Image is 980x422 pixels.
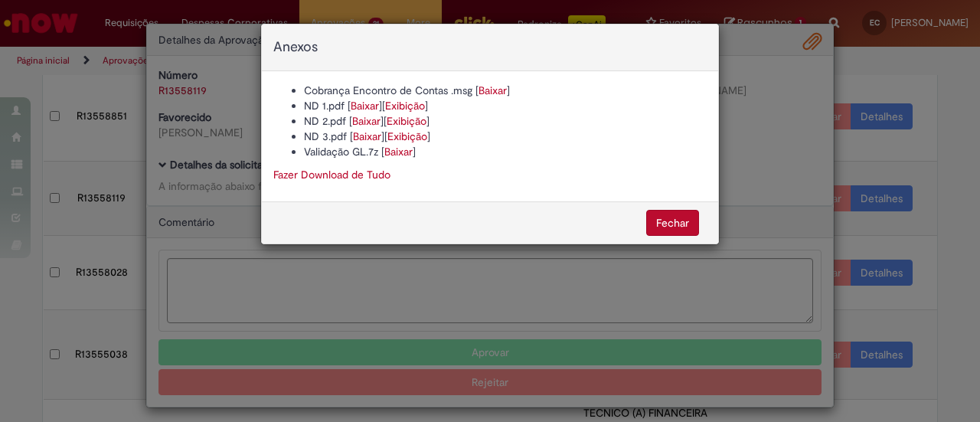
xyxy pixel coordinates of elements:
li: ND 3.pdf [ ] [304,129,707,144]
li: ND 1.pdf [ ] [304,98,707,113]
a: Baixar [352,114,381,128]
li: Cobrança Encontro de Contas .msg [ ] [304,83,707,98]
a: Baixar [351,99,379,113]
a: Baixar [353,129,381,143]
li: ND 2.pdf [ ] [304,113,707,129]
button: Fechar [646,210,699,236]
a: Baixar [384,145,413,159]
a: Exibição [387,114,426,128]
span: [ ] [384,129,430,143]
a: Exibição [385,99,425,113]
a: Exibição [387,129,427,143]
a: Fazer Download de Tudo [273,168,390,182]
li: Validação GL.7z [ ] [304,144,707,159]
h4: Anexos [273,40,707,55]
a: Baixar [479,83,507,97]
span: [ ] [384,114,430,128]
span: [ ] [382,99,428,113]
